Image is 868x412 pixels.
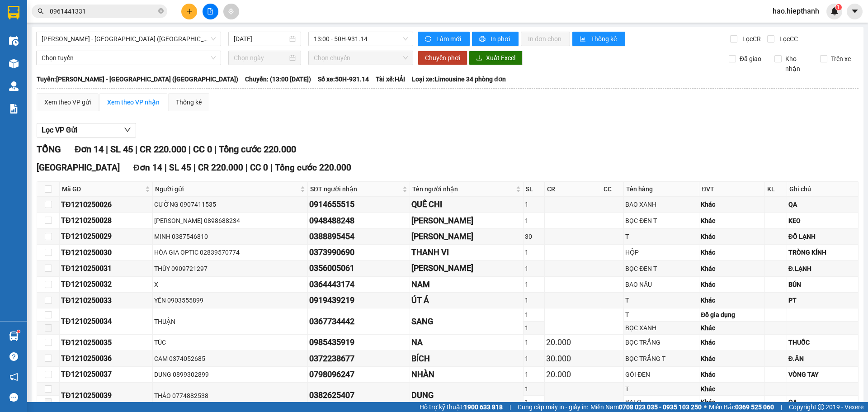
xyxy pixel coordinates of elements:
div: QA [788,199,857,209]
td: TĐ1210250031 [60,260,153,276]
th: CR [545,182,601,197]
span: hao.hiepthanh [765,5,826,17]
div: Khác [701,323,763,333]
div: Khác [701,247,763,257]
button: syncLàm mới [418,32,470,46]
span: [GEOGRAPHIC_DATA] [37,162,120,173]
span: down [124,126,131,133]
span: plus [186,8,193,14]
th: CC [601,182,624,197]
div: Đ.LẠNH [788,264,857,274]
img: warehouse-icon [9,81,19,91]
div: TĐ1210250032 [61,279,151,290]
td: TĐ1210250035 [60,335,153,350]
div: Khác [701,354,763,364]
div: BÚN [788,279,857,289]
div: 0948488248 [309,214,408,227]
div: 1 [525,247,543,257]
td: 0919439219 [308,293,410,308]
strong: 0369 525 060 [735,403,774,411]
div: Đ.ĂN [788,354,857,364]
div: BỌC ĐEN T [625,264,698,274]
input: Tìm tên, số ĐT hoặc mã đơn [50,6,156,16]
span: Miền Nam [590,402,702,412]
div: TĐ1210250036 [61,353,151,364]
td: KIM THANH VĨNH XƯƠNG [410,260,523,276]
td: 0382625407 [308,383,410,409]
div: BỌC ĐEN T [625,216,698,226]
div: SANG [411,315,521,328]
div: Khác [701,369,763,379]
span: bar-chart [580,36,587,43]
span: | [214,144,217,155]
div: 1 [525,323,543,333]
th: KL [765,182,787,197]
span: 13:00 - 50H-931.14 [314,32,408,46]
img: logo-vxr [8,6,19,19]
span: Tổng cước 220.000 [275,162,351,173]
span: ⚪️ [704,405,707,409]
span: copyright [818,404,824,410]
div: QA [788,397,857,407]
td: QUÝ CHUNG [410,229,523,245]
span: | [270,162,273,173]
span: search [38,8,44,14]
td: 0373990690 [308,245,410,260]
div: TĐ1210250039 [61,390,151,401]
div: TĐ1210250035 [61,337,151,348]
div: NHÀN [411,368,521,381]
div: HÒA GIA OPTIC 02839570774 [154,247,306,257]
span: message [9,393,18,402]
span: TỔNG [37,144,61,155]
span: notification [9,373,18,381]
span: Đơn 14 [133,162,162,173]
span: close-circle [158,7,164,16]
span: Kho nhận [782,54,813,74]
div: BALO [625,397,698,407]
div: 0373990690 [309,246,408,259]
div: Khác [701,199,763,209]
img: warehouse-icon [9,331,19,341]
span: CR 220.000 [140,144,186,155]
span: Tổng cước 220.000 [219,144,296,155]
div: 20.000 [546,336,599,349]
span: | [165,162,167,173]
td: NHÀN [410,367,523,383]
span: Đơn 14 [75,144,104,155]
span: In phơi [491,34,511,44]
div: GÓI ĐEN [625,369,698,379]
span: Chọn tuyến [42,51,216,65]
th: SL [524,182,545,197]
span: printer [479,36,487,43]
td: 0364443174 [308,277,410,293]
div: [PERSON_NAME] [411,262,521,275]
div: 1 [525,216,543,226]
span: Chuyến: (13:00 [DATE]) [245,74,311,84]
strong: 1900 633 818 [464,403,503,411]
td: 0798096247 [308,367,410,383]
span: CC 0 [250,162,268,173]
div: X [154,279,306,289]
td: DUNG [410,383,523,409]
div: MINH 0387546810 [154,232,306,242]
div: Thống kê [176,97,202,107]
td: ÚT Á [410,293,523,308]
div: TĐ1210250033 [61,295,151,306]
td: 0356005061 [308,260,410,276]
div: BỌC TRẮNG [625,337,698,347]
span: | [106,144,108,155]
div: 1 [525,264,543,274]
div: [PERSON_NAME] [411,230,521,243]
div: KEO [788,216,857,226]
span: Tài xế: HẢI [376,74,405,84]
div: TĐ1210250029 [61,231,151,242]
button: plus [181,4,197,19]
td: 0948488248 [308,213,410,229]
span: Làm mới [436,34,462,44]
span: Trên xe [827,54,854,64]
div: QUẾ CHI [411,198,521,211]
div: T [625,295,698,305]
input: Chọn ngày [234,53,288,63]
div: 1 [525,310,543,320]
div: BAO NÂU [625,279,698,289]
